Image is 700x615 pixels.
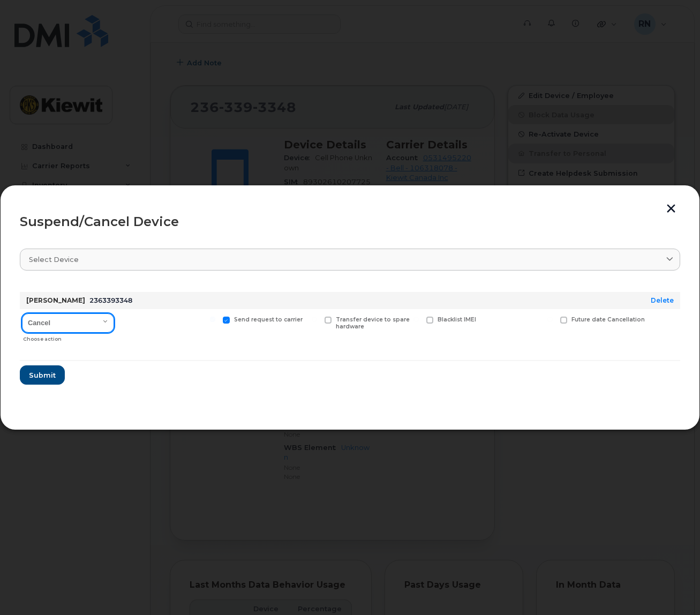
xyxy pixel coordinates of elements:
[20,215,680,228] div: Suspend/Cancel Device
[651,296,674,304] a: Delete
[438,316,476,323] span: Blacklist IMEI
[336,316,410,330] span: Transfer device to spare hardware
[413,317,419,322] input: Blacklist IMEI
[547,317,553,322] input: Future date Cancellation
[312,317,317,322] input: Transfer device to spare hardware
[653,568,692,607] iframe: Messenger Launcher
[571,316,645,323] span: Future date Cancellation
[210,317,215,322] input: Send request to carrier
[234,316,303,323] span: Send request to carrier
